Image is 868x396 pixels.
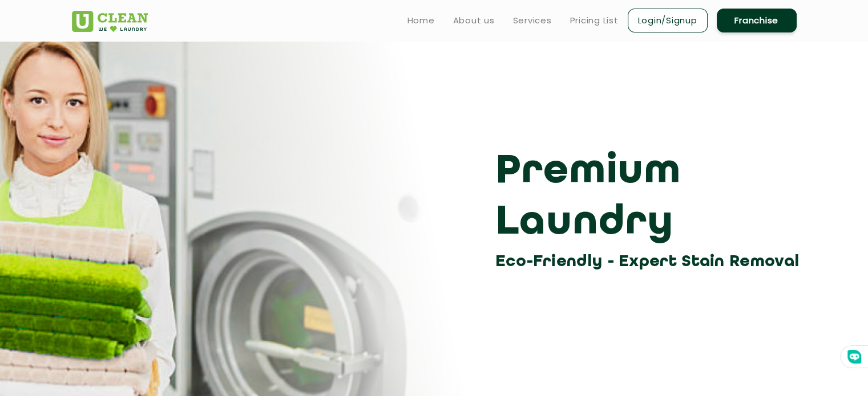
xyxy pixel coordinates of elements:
[72,11,148,32] img: UClean Laundry and Dry Cleaning
[495,249,805,275] h3: Eco-Friendly - Expert Stain Removal
[407,14,435,27] a: Home
[453,14,495,27] a: About us
[513,14,552,27] a: Services
[717,9,797,32] a: Franchise
[570,14,619,27] a: Pricing List
[495,146,805,249] h3: Premium Laundry
[628,9,708,32] a: Login/Signup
